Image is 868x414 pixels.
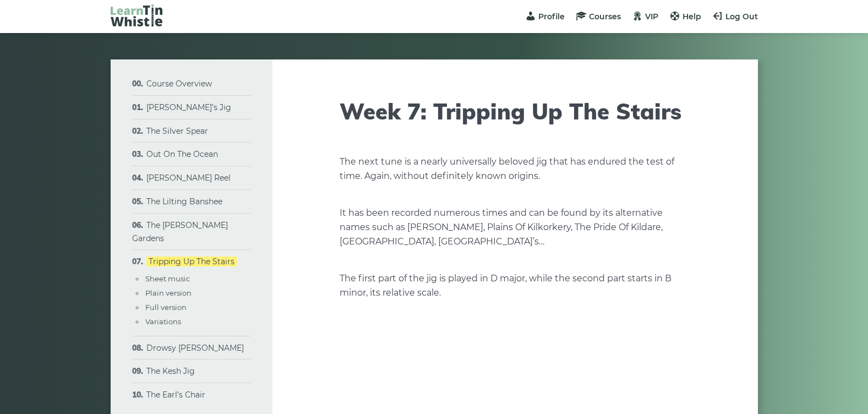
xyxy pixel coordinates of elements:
[145,288,192,297] a: Plain version
[146,149,218,159] a: Out On The Ocean
[146,126,208,136] a: The Silver Spear
[146,173,231,183] a: [PERSON_NAME] Reel
[340,155,691,183] p: The next tune is a nearly universally beloved jig that has endured the test of time. Again, witho...
[145,274,190,283] a: Sheet music
[146,343,244,353] a: Drowsy [PERSON_NAME]
[146,257,237,266] a: Tripping Up The Stairs
[632,12,658,21] a: VIP
[146,366,195,376] a: The Kesh Jig
[340,271,691,300] p: The first part of the jig is played in D major, while the second part starts in B minor, its rela...
[340,206,691,249] p: It has been recorded numerous times and can be found by its alternative names such as [PERSON_NAM...
[725,12,758,21] span: Log Out
[146,197,222,206] a: The Lilting Banshee
[132,220,228,243] a: The [PERSON_NAME] Gardens
[146,102,231,112] a: [PERSON_NAME]’s Jig
[645,12,658,21] span: VIP
[525,12,565,21] a: Profile
[146,79,212,89] a: Course Overview
[589,12,621,21] span: Courses
[111,4,162,26] img: LearnTinWhistle.com
[340,98,691,124] h1: Week 7: Tripping Up The Stairs
[669,12,701,21] a: Help
[683,12,701,21] span: Help
[145,317,181,326] a: Variations
[576,12,621,21] a: Courses
[146,390,205,400] a: The Earl’s Chair
[145,303,187,312] a: Full version
[712,12,758,21] a: Log Out
[538,12,565,21] span: Profile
